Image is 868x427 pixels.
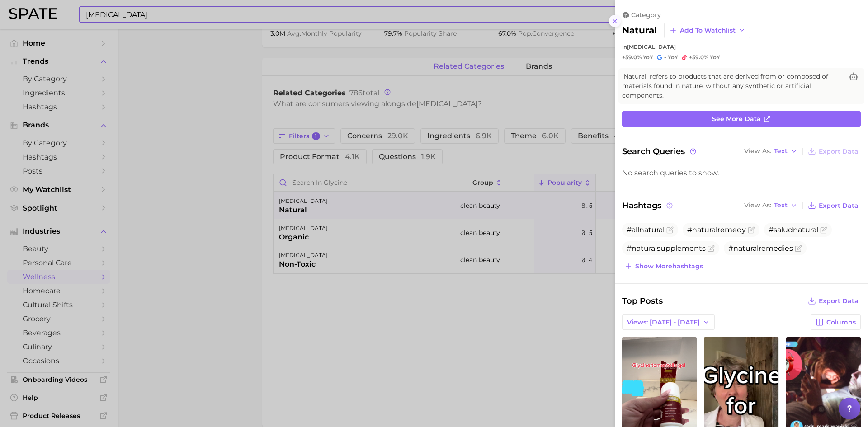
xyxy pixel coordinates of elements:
[774,149,788,154] span: Text
[774,203,788,208] span: Text
[708,245,715,252] button: Flag as miscategorized or irrelevant
[712,115,761,123] span: See more data
[806,199,861,212] button: Export Data
[819,202,859,210] span: Export Data
[622,145,698,158] span: Search Queries
[728,244,793,253] span: #naturalremedies
[622,314,715,330] button: Views: [DATE] - [DATE]
[622,199,674,212] span: Hashtags
[622,295,663,307] span: Top Posts
[769,225,818,234] span: #saludnatural
[689,54,708,61] span: +59.0%
[622,43,861,50] div: in
[687,225,746,234] span: #naturalremedy
[627,244,706,253] span: #naturalsupplements
[819,297,859,305] span: Export Data
[806,145,861,158] button: Export Data
[795,245,802,252] button: Flag as miscategorized or irrelevant
[664,54,666,61] span: -
[668,54,678,61] span: YoY
[622,72,843,100] span: 'Natural' refers to products that are derived from or composed of materials found in nature, with...
[622,260,705,272] button: Show morehashtags
[820,226,827,234] button: Flag as miscategorized or irrelevant
[631,11,661,19] span: category
[622,169,861,177] div: No search queries to show.
[742,200,800,211] button: View AsText
[622,25,657,36] h2: natural
[806,295,861,307] button: Export Data
[627,319,700,326] span: Views: [DATE] - [DATE]
[742,145,800,157] button: View AsText
[627,43,676,50] span: [MEDICAL_DATA]
[710,54,720,61] span: YoY
[680,27,736,34] span: Add to Watchlist
[826,319,856,326] span: Columns
[622,54,642,61] span: +59.0%
[744,149,771,154] span: View As
[748,226,755,234] button: Flag as miscategorized or irrelevant
[811,314,861,330] button: Columns
[627,225,665,234] span: #allnatural
[666,226,674,234] button: Flag as miscategorized or irrelevant
[635,263,703,270] span: Show more hashtags
[664,23,750,38] button: Add to Watchlist
[622,111,861,127] a: See more data
[744,203,771,208] span: View As
[819,148,859,155] span: Export Data
[643,54,653,61] span: YoY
